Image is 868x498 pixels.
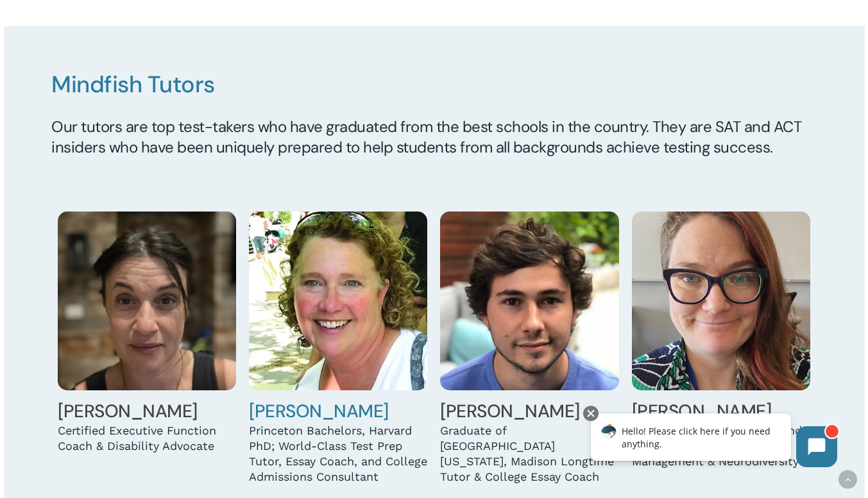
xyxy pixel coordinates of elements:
[58,423,236,454] div: Certified Executive Function Coach & Disability Advocate
[51,117,817,158] h5: Our tutors are top test-takers who have graduated from the best schools in the country. They are ...
[632,212,810,390] img: Sarah Boyer
[249,212,427,390] img: Susan Bassow
[577,403,850,480] iframe: Chatbot
[58,399,198,423] a: [PERSON_NAME]
[51,69,215,99] span: Mindfish Tutors
[440,423,618,485] div: Graduate of [GEOGRAPHIC_DATA][US_STATE], Madison Longtime Tutor & College Essay Coach
[249,399,389,423] a: [PERSON_NAME]
[440,212,618,390] img: Augie Bennett
[632,399,772,423] a: [PERSON_NAME]
[58,212,236,390] img: Stacey Acquavella
[249,423,427,485] div: Princeton Bachelors, Harvard PhD; World-Class Test Prep Tutor, Essay Coach, and College Admission...
[440,399,580,423] a: [PERSON_NAME]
